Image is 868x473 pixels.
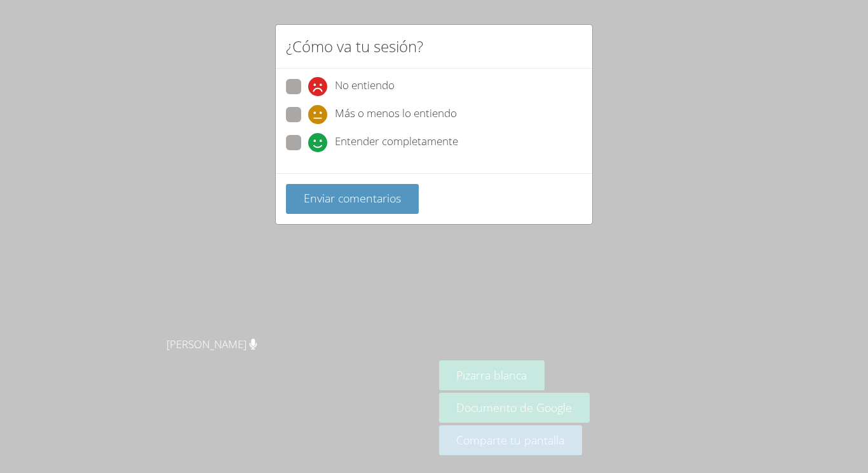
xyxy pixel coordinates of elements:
font: Entender completamente [335,134,458,148]
font: Enviar comentarios [304,190,401,206]
font: No entiendo [335,78,395,92]
button: Enviar comentarios [286,184,419,214]
font: Más o menos lo entiendo [335,106,457,120]
font: ¿Cómo va tu sesión? [286,36,423,57]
